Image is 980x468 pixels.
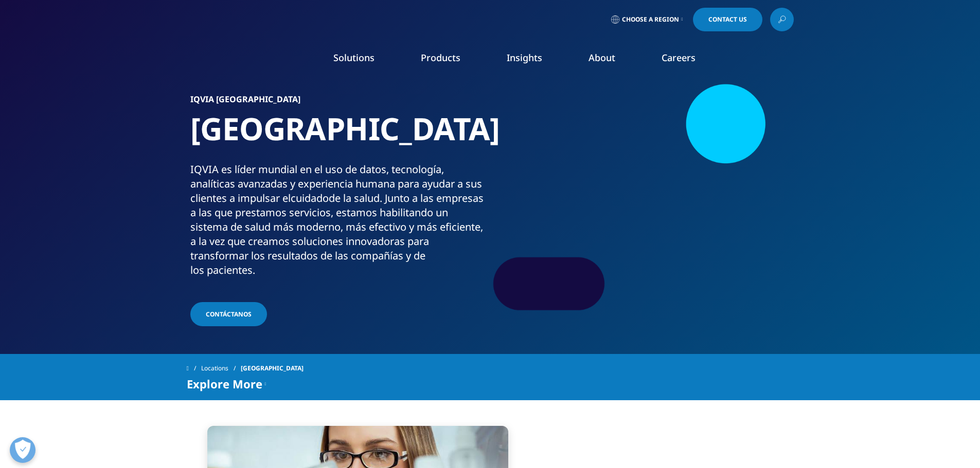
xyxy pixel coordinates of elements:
span: Explore More [187,378,262,390]
a: Solutions [333,51,375,64]
button: Abrir preferencias [10,437,35,463]
a: Insights [507,51,542,64]
a: Careers [662,51,696,64]
a: Products [421,51,460,64]
h6: IQVIA [GEOGRAPHIC_DATA] [190,95,486,109]
span: Contact Us [708,16,747,23]
a: Contáctanos [190,302,267,326]
a: Contact Us [693,8,762,31]
h1: [GEOGRAPHIC_DATA] [190,109,486,162]
a: Locations [201,359,241,378]
span: cuidado [291,191,329,205]
nav: Primary [273,36,794,84]
img: 103_brainstorm-on-glass-window.jpg [514,95,790,301]
p: IQVIA es líder mundial en el uso de datos, tecnología, analíticas avanzadas y experiencia humana ... [190,162,486,284]
span: Contáctanos [206,310,252,319]
span: [GEOGRAPHIC_DATA] [241,359,304,378]
span: Choose a Region [622,15,679,24]
a: About [589,51,615,64]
